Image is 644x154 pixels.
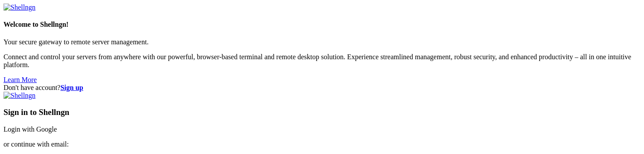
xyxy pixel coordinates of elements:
a: Login with Google [4,125,57,133]
img: Shellngn [4,4,35,11]
a: Learn More [4,76,37,83]
h3: Sign in to Shellngn [4,107,640,117]
p: or continue with email: [4,140,640,148]
h4: Welcome to Shellngn! [4,21,640,29]
img: Shellngn [4,92,35,100]
a: Sign up [60,84,83,91]
p: Your secure gateway to remote server management. [4,38,640,46]
div: Don't have account? [4,84,640,92]
p: Connect and control your servers from anywhere with our powerful, browser-based terminal and remo... [4,53,640,69]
